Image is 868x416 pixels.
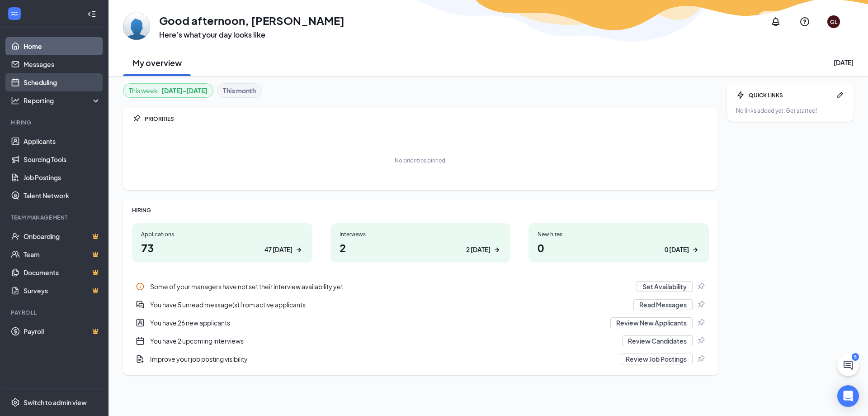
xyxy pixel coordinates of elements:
[159,13,344,28] h1: Good afternoon, [PERSON_NAME]
[24,150,101,168] a: Sourcing Tools
[24,37,101,55] a: Home
[340,230,502,238] div: Interviews
[799,16,810,27] svg: QuestionInfo
[633,299,693,310] button: Read Messages
[136,318,145,327] svg: UserEntity
[24,282,101,300] a: SurveysCrown
[159,30,344,40] h3: Here’s what your day looks like
[132,350,709,368] div: Improve your job posting visibility
[610,317,693,328] button: Review New Applicants
[24,263,101,282] a: DocumentsCrown
[736,107,844,115] div: No links added yet. Get started!
[538,230,700,238] div: New hires
[528,223,709,263] a: New hires00 [DATE]ArrowRight
[10,9,19,18] svg: WorkstreamLogo
[150,318,605,327] div: You have 26 new applicants
[620,354,693,364] button: Review Job Postings
[843,360,854,371] svg: ChatActive
[136,282,145,291] svg: Info
[492,245,501,254] svg: ArrowRight
[145,115,709,123] div: PRIORITIES
[132,332,709,350] a: CalendarNewYou have 2 upcoming interviewsReview CandidatesPin
[11,96,20,105] svg: Analysis
[136,336,145,345] svg: CalendarNew
[696,354,705,363] svg: Pin
[132,223,312,263] a: Applications7347 [DATE]ArrowRight
[132,114,141,123] svg: Pin
[132,296,709,314] a: DoubleChatActiveYou have 5 unread message(s) from active applicantsRead MessagesPin
[696,282,705,291] svg: Pin
[150,282,631,291] div: Some of your managers have not set their interview availability yet
[132,296,709,314] div: You have 5 unread message(s) from active applicants
[11,214,99,221] div: Team Management
[11,309,99,316] div: Payroll
[132,57,182,68] h2: My overview
[132,350,709,368] a: DocumentAddImprove your job posting visibilityReview Job PostingsPin
[24,398,87,407] div: Switch to admin view
[141,230,303,238] div: Applications
[665,245,689,254] div: 0 [DATE]
[11,398,20,407] svg: Settings
[835,91,844,100] svg: Pen
[264,245,292,254] div: 47 [DATE]
[837,385,859,407] div: Open Intercom Messenger
[24,322,101,340] a: PayrollCrown
[466,245,491,254] div: 2 [DATE]
[150,300,628,309] div: You have 5 unread message(s) from active applicants
[24,55,101,73] a: Messages
[837,354,859,376] button: ChatActive
[132,314,709,332] a: UserEntityYou have 26 new applicantsReview New ApplicantsPin
[150,336,617,345] div: You have 2 upcoming interviews
[294,245,303,254] svg: ArrowRight
[830,18,837,26] div: GL
[852,353,859,361] div: 5
[749,91,832,99] div: QUICK LINKS
[24,132,101,150] a: Applicants
[136,300,145,309] svg: DoubleChatActive
[834,58,854,67] div: [DATE]
[141,240,303,255] h1: 73
[161,86,208,96] b: [DATE] - [DATE]
[24,245,101,263] a: TeamCrown
[340,240,502,255] h1: 2
[223,86,256,96] b: This month
[132,314,709,332] div: You have 26 new applicants
[123,13,150,40] img: George Louis
[691,245,700,254] svg: ArrowRight
[24,227,101,245] a: OnboardingCrown
[637,281,693,292] button: Set Availability
[132,332,709,350] div: You have 2 upcoming interviews
[87,10,96,19] svg: Collapse
[129,86,208,96] div: This week :
[150,354,614,363] div: Improve your job posting visibility
[24,73,101,91] a: Scheduling
[696,318,705,327] svg: Pin
[136,354,145,363] svg: DocumentAdd
[24,96,101,105] div: Reporting
[770,16,781,27] svg: Notifications
[132,206,709,214] div: HIRING
[132,277,709,296] a: InfoSome of your managers have not set their interview availability yetSet AvailabilityPin
[11,119,99,126] div: Hiring
[24,186,101,205] a: Talent Network
[330,223,511,263] a: Interviews22 [DATE]ArrowRight
[622,335,693,346] button: Review Candidates
[24,168,101,186] a: Job Postings
[132,277,709,296] div: Some of your managers have not set their interview availability yet
[696,336,705,345] svg: Pin
[696,300,705,309] svg: Pin
[538,240,700,255] h1: 0
[736,91,745,100] svg: Bolt
[395,157,447,164] div: No priorities pinned.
